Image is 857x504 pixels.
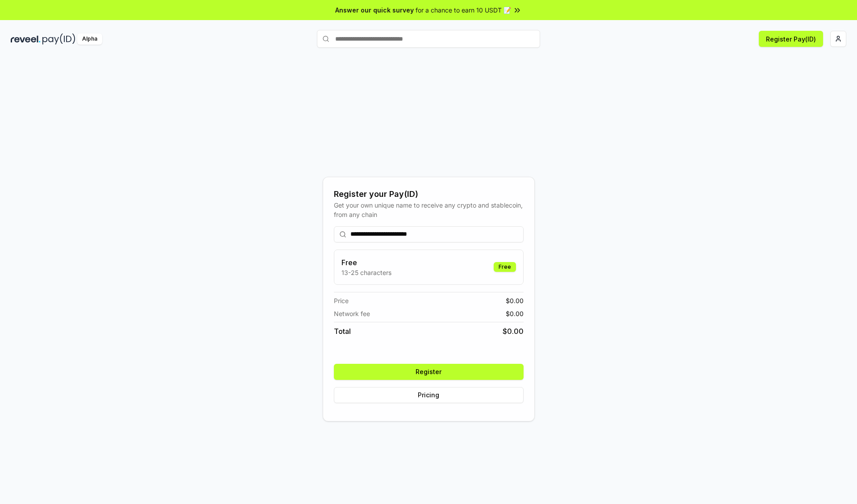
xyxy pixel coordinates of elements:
[341,257,391,268] h3: Free
[334,387,524,403] button: Pricing
[506,309,524,318] span: $ 0.00
[494,262,516,272] div: Free
[334,188,524,200] div: Register your Pay(ID)
[341,268,391,277] p: 13-25 characters
[759,31,823,47] button: Register Pay(ID)
[334,200,524,219] div: Get your own unique name to receive any crypto and stablecoin, from any chain
[506,296,524,305] span: $ 0.00
[335,5,414,15] span: Answer our quick survey
[416,5,511,15] span: for a chance to earn 10 USDT 📝
[334,309,370,318] span: Network fee
[334,296,349,305] span: Price
[42,33,75,45] img: pay_id
[334,326,351,337] span: Total
[503,326,524,337] span: $ 0.00
[77,33,102,45] div: Alpha
[11,33,41,45] img: reveel_dark
[334,364,524,380] button: Register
